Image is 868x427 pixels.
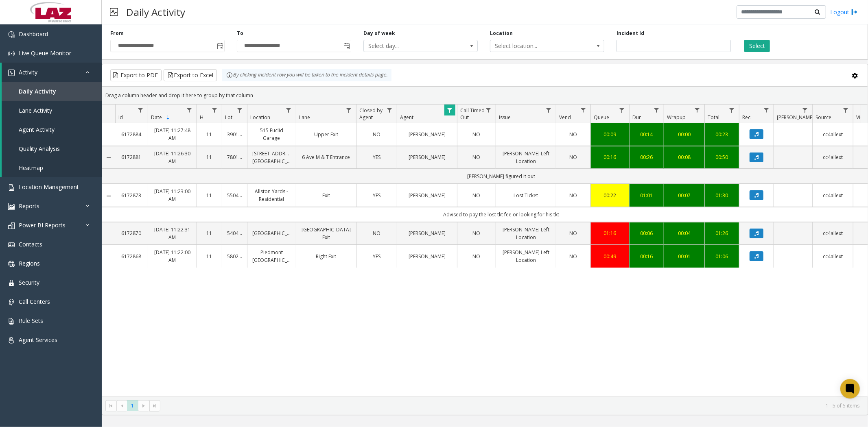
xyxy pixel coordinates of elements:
a: 00:04 [669,229,700,237]
span: Call Centers [19,298,50,305]
a: 580268 [227,253,242,260]
a: [DATE] 11:26:30 AM [153,150,192,165]
span: Rule Sets [19,317,43,325]
a: 01:16 [596,229,624,237]
span: NO [373,131,380,138]
div: 01:06 [710,253,734,260]
a: Rec. Filter Menu [761,105,772,115]
a: H Filter Menu [209,105,220,115]
a: 11 [202,131,217,138]
label: Location [490,30,513,37]
a: NO [561,192,586,199]
a: Collapse Details [102,155,115,161]
a: Exit [301,192,351,199]
a: cc4allext [818,153,848,161]
div: 00:22 [596,192,624,199]
a: [PERSON_NAME] [402,229,452,237]
a: 11 [202,253,217,260]
span: Source [816,114,831,121]
a: YES [361,192,392,199]
a: 00:26 [634,153,659,161]
div: Data table [102,105,868,396]
span: NO [570,253,577,260]
span: Heatmap [19,164,43,172]
a: cc4allext [818,192,848,199]
a: NO [561,229,586,237]
a: 540445 [227,229,242,237]
a: 550433 [227,192,242,199]
span: Power BI Reports [19,221,66,229]
a: 00:06 [634,229,659,237]
a: Collapse Details [102,193,115,199]
span: Rec. [742,114,752,121]
span: Lane Activity [19,107,52,114]
span: Activity [19,68,37,76]
a: NO [462,229,491,237]
img: 'icon' [8,242,15,248]
div: 00:01 [669,253,700,260]
span: Dur [632,114,641,121]
span: Daily Activity [19,87,56,95]
a: Right Exit [301,253,351,260]
img: 'icon' [8,337,15,344]
span: Lot [225,114,232,121]
a: 6172868 [120,253,143,260]
span: Closed by Agent [359,107,383,121]
a: Daily Activity [2,82,102,101]
span: Agent [400,114,413,121]
a: cc4allext [818,253,848,260]
a: 00:09 [596,131,624,138]
a: 00:23 [710,131,734,138]
span: Location Management [19,183,79,191]
a: 01:30 [710,192,734,199]
span: Select day... [364,40,455,52]
a: [PERSON_NAME] [402,192,452,199]
span: Vend [559,114,571,121]
a: Wrapup Filter Menu [692,105,703,115]
a: Heatmap [2,158,102,177]
a: NO [462,192,491,199]
a: 00:16 [596,153,624,161]
a: 780142 [227,153,242,161]
a: 6172870 [120,229,143,237]
a: [PERSON_NAME] [402,153,452,161]
a: Vend Filter Menu [578,105,589,115]
a: Issue Filter Menu [543,105,554,115]
button: Export to Excel [164,69,217,81]
a: Location Filter Menu [283,105,294,115]
span: Agent Activity [19,126,55,133]
span: Call Timed Out [460,107,485,121]
span: YES [373,192,380,199]
a: 00:08 [669,153,700,161]
span: NO [570,154,577,161]
span: Toggle popup [215,40,224,52]
a: [PERSON_NAME] Left Location [501,248,551,264]
a: [DATE] 11:23:00 AM [153,187,192,203]
a: Activity [2,63,102,82]
a: 00:00 [669,131,700,138]
a: NO [361,131,392,138]
label: Day of week [363,30,395,37]
a: Piedmont [GEOGRAPHIC_DATA] [252,248,291,264]
img: pageIcon [110,2,118,22]
a: NO [561,153,586,161]
span: Sortable [165,114,171,121]
img: infoIcon.svg [226,72,233,78]
span: NO [570,131,577,138]
a: 01:26 [710,229,734,237]
span: Id [118,114,123,121]
a: 00:14 [634,131,659,138]
div: 00:07 [669,192,700,199]
a: 11 [202,153,217,161]
a: cc4allext [818,131,848,138]
div: 00:49 [596,253,624,260]
span: YES [373,253,380,260]
a: 11 [202,192,217,199]
a: Lot Filter Menu [234,105,245,115]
